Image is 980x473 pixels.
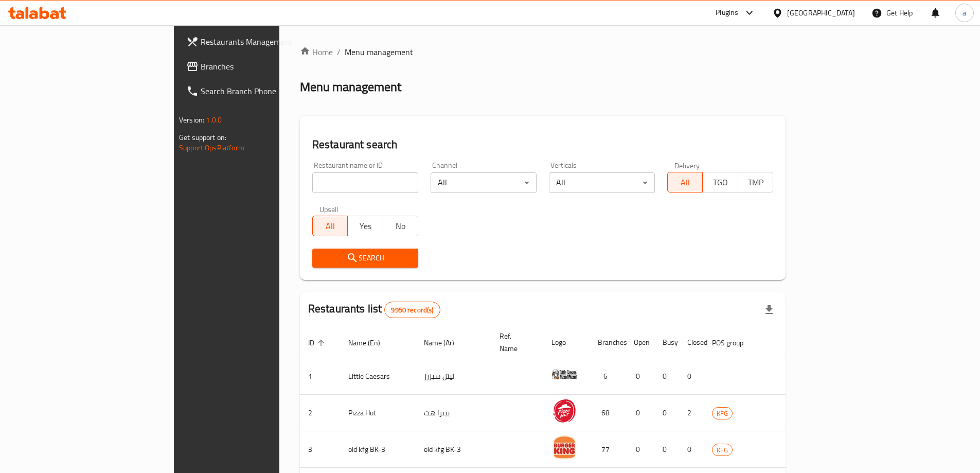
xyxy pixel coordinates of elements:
[674,162,700,169] label: Delivery
[500,330,531,355] span: Ref. Name
[340,431,416,468] td: old kfg BK-3
[345,46,413,58] span: Menu management
[702,172,738,192] button: TGO
[179,113,204,127] span: Version:
[712,444,732,456] span: KFG
[201,85,329,97] span: Search Branch Phone
[416,358,491,395] td: ليتل سيزرز
[679,327,704,358] th: Closed
[179,141,244,154] a: Support.OpsPlatform
[590,358,626,395] td: 6
[707,175,734,190] span: TGO
[549,172,655,193] div: All
[312,172,418,193] input: Search for restaurant name or ID..
[300,79,401,95] h2: Menu management
[742,175,769,190] span: TMP
[716,7,738,19] div: Plugins
[337,46,341,58] li: /
[348,337,394,349] span: Name (En)
[340,395,416,431] td: Pizza Hut
[551,434,577,460] img: old kfg BK-3
[416,395,491,431] td: بيتزا هت
[347,216,383,236] button: Yes
[654,431,679,468] td: 0
[383,216,418,236] button: No
[178,79,337,103] a: Search Branch Phone
[312,216,348,236] button: All
[201,36,329,48] span: Restaurants Management
[206,113,222,127] span: 1.0.0
[320,252,410,265] span: Search
[416,431,491,468] td: old kfg BK-3
[424,337,468,349] span: Name (Ar)
[590,327,626,358] th: Branches
[672,175,699,190] span: All
[654,358,679,395] td: 0
[757,297,781,322] div: Export file
[384,302,440,318] div: Total records count
[626,327,654,358] th: Open
[551,398,577,424] img: Pizza Hut
[317,219,344,234] span: All
[387,219,414,234] span: No
[712,408,732,419] span: KFG
[738,172,773,192] button: TMP
[679,431,704,468] td: 0
[201,60,329,73] span: Branches
[308,301,440,318] h2: Restaurants list
[319,205,338,213] label: Upsell
[352,219,379,234] span: Yes
[385,305,439,315] span: 9950 record(s)
[431,172,537,193] div: All
[626,358,654,395] td: 0
[963,7,966,19] span: a
[178,54,337,79] a: Branches
[312,249,418,268] button: Search
[551,361,577,387] img: Little Caesars
[679,395,704,431] td: 2
[312,137,773,152] h2: Restaurant search
[179,131,226,144] span: Get support on:
[308,337,328,349] span: ID
[667,172,703,192] button: All
[712,337,757,349] span: POS group
[626,431,654,468] td: 0
[590,395,626,431] td: 68
[340,358,416,395] td: Little Caesars
[679,358,704,395] td: 0
[626,395,654,431] td: 0
[590,431,626,468] td: 77
[654,327,679,358] th: Busy
[178,29,337,54] a: Restaurants Management
[654,395,679,431] td: 0
[787,7,855,19] div: [GEOGRAPHIC_DATA]
[543,327,590,358] th: Logo
[300,46,786,58] nav: breadcrumb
